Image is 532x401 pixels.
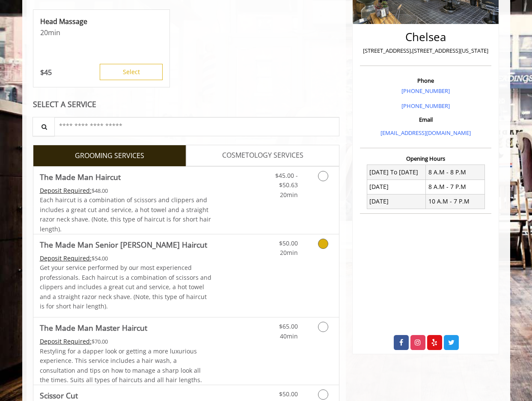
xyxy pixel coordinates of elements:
[75,150,144,162] span: GROOMING SERVICES
[426,194,485,209] td: 10 A.M - 7 P.M
[40,17,163,26] p: Head Massage
[40,68,52,77] p: 45
[40,347,202,384] span: Restyling for a dapper look or getting a more luxurious experience. This service includes a hair ...
[40,196,211,233] span: Each haircut is a combination of scissors and clippers and includes a great cut and service, a ho...
[362,31,489,43] h2: Chelsea
[280,248,298,257] span: 20min
[279,390,298,398] span: $50.00
[33,100,340,108] div: SELECT A SERVICE
[100,64,163,80] button: Select
[40,186,92,195] span: This service needs some Advance to be paid before we block your appointment
[362,117,489,123] h3: Email
[40,263,212,311] p: Get your service performed by our most experienced professionals. Each haircut is a combination o...
[401,102,450,110] a: [PHONE_NUMBER]
[279,322,298,330] span: $65.00
[40,239,207,251] b: The Made Man Senior [PERSON_NAME] Haircut
[280,332,298,340] span: 40min
[380,129,471,137] a: [EMAIL_ADDRESS][DOMAIN_NAME]
[280,191,298,199] span: 20min
[40,186,212,195] div: $48.00
[40,254,212,263] div: $54.00
[426,165,485,180] td: 8 A.M - 8 P.M
[40,254,92,262] span: This service needs some Advance to be paid before we block your appointment
[362,46,489,55] p: [STREET_ADDRESS],[STREET_ADDRESS][US_STATE]
[362,78,489,84] h3: Phone
[367,194,426,209] td: [DATE]
[367,180,426,194] td: [DATE]
[401,87,450,95] a: [PHONE_NUMBER]
[40,337,212,346] div: $70.00
[40,337,92,345] span: This service needs some Advance to be paid before we block your appointment
[40,171,121,183] b: The Made Man Haircut
[279,239,298,247] span: $50.00
[33,117,55,136] button: Service Search
[275,171,298,189] span: $45.00 - $50.63
[367,165,426,180] td: [DATE] To [DATE]
[40,68,44,77] span: $
[40,322,147,334] b: The Made Man Master Haircut
[360,156,491,162] h3: Opening Hours
[40,28,163,37] p: 20
[48,28,60,37] span: min
[222,150,303,161] span: COSMETOLOGY SERVICES
[426,180,485,194] td: 8 A.M - 7 P.M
